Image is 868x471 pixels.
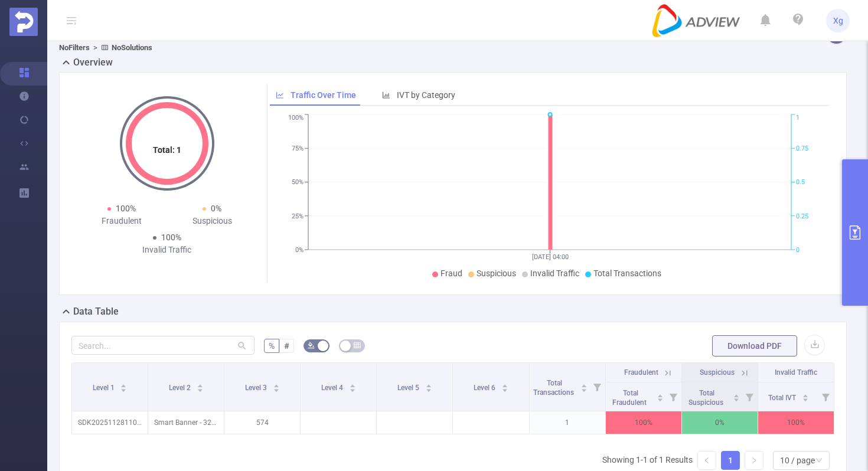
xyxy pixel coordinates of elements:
[745,451,763,470] li: Next Page
[245,384,269,392] span: Level 3
[780,452,815,469] div: 10 / page
[733,397,739,400] i: icon: caret-down
[197,382,204,390] div: Sort
[703,457,710,464] i: icon: left
[90,43,101,52] span: >
[161,233,181,242] span: 100%
[292,212,304,220] tspan: 25%
[802,392,809,400] div: Sort
[657,392,664,400] div: Sort
[733,392,739,396] i: icon: caret-up
[602,451,693,470] li: Showing 1-1 of 1 Results
[589,363,605,411] i: Filter menu
[76,215,167,227] div: Fraudulent
[501,382,508,386] i: icon: caret-up
[153,145,181,155] tspan: Total: 1
[682,411,758,434] p: 0%
[688,389,725,407] span: Total Suspicious
[120,387,127,391] i: icon: caret-down
[273,387,279,391] i: icon: caret-down
[802,392,808,396] i: icon: caret-up
[169,384,192,392] span: Level 2
[533,379,576,397] span: Total Transactions
[197,382,203,386] i: icon: caret-up
[116,204,136,213] span: 100%
[665,382,681,411] i: Filter menu
[425,387,432,391] i: icon: caret-down
[593,269,661,278] span: Total Transactions
[624,368,658,377] span: Fraudulent
[802,397,808,400] i: icon: caret-down
[796,179,805,187] tspan: 0.5
[712,335,797,356] button: Download PDF
[73,55,113,70] h2: Overview
[122,244,213,256] div: Invalid Traffic
[796,212,808,220] tspan: 0.25
[477,269,516,278] span: Suspicious
[530,411,605,434] p: 1
[425,382,432,390] div: Sort
[93,384,116,392] span: Level 1
[120,382,127,386] i: icon: caret-up
[722,452,739,469] a: 1
[657,397,663,400] i: icon: caret-down
[295,246,304,254] tspan: 0%
[768,394,798,402] span: Total IVT
[758,411,834,434] p: 100%
[700,368,735,377] span: Suspicious
[148,411,224,434] p: Smart Banner - 320x50 [0]
[440,269,462,278] span: Fraud
[291,90,356,100] span: Traffic Over Time
[750,457,758,464] i: icon: right
[59,43,90,52] b: No Filters
[397,90,455,100] span: IVT by Category
[71,336,254,355] input: Search...
[276,91,284,99] i: icon: line-chart
[269,341,275,351] span: %
[580,387,587,391] i: icon: caret-down
[397,384,421,392] span: Level 5
[292,145,304,152] tspan: 75%
[288,115,304,122] tspan: 100%
[273,382,280,390] div: Sort
[211,204,221,213] span: 0%
[349,382,356,390] div: Sort
[273,382,279,386] i: icon: caret-up
[580,382,588,390] div: Sort
[532,253,569,261] tspan: [DATE] 04:00
[349,382,355,386] i: icon: caret-up
[120,382,127,390] div: Sort
[321,384,345,392] span: Level 4
[73,305,119,319] h2: Data Table
[796,115,800,122] tspan: 1
[501,387,508,391] i: icon: caret-down
[697,451,716,470] li: Previous Page
[833,9,843,32] span: Xg
[112,43,152,52] b: No Solutions
[657,392,663,396] i: icon: caret-up
[796,246,800,254] tspan: 0
[580,382,587,386] i: icon: caret-up
[292,179,304,187] tspan: 50%
[349,387,355,391] i: icon: caret-down
[425,382,432,386] i: icon: caret-up
[775,368,817,377] span: Invalid Traffic
[815,457,823,465] i: icon: down
[501,382,508,390] div: Sort
[612,389,648,407] span: Total Fraudulent
[817,382,834,411] i: Filter menu
[284,341,289,351] span: #
[167,215,258,227] div: Suspicious
[721,451,740,470] li: 1
[354,342,361,349] i: icon: table
[224,411,300,434] p: 574
[606,411,681,434] p: 100%
[72,411,148,434] p: SDK202511281104095r6ha19wcuoylu9
[796,145,808,152] tspan: 0.75
[733,392,740,400] div: Sort
[530,269,579,278] span: Invalid Traffic
[9,8,38,36] img: Protected Media
[382,91,390,99] i: icon: bar-chart
[197,387,203,391] i: icon: caret-down
[741,382,758,411] i: Filter menu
